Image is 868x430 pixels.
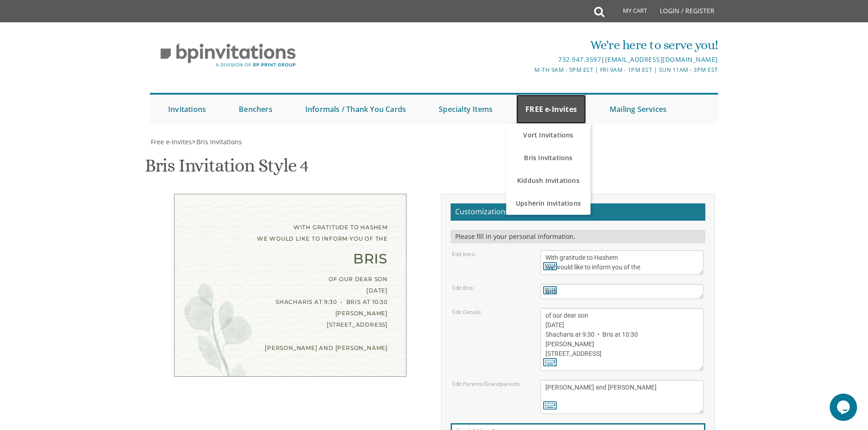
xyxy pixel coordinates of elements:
label: Edit Details: [452,308,482,316]
a: Bris Invitations [195,137,242,146]
iframe: chat widget [830,394,859,421]
a: Upsherin Invitations [506,192,591,215]
div: of our dear son [DATE] Shacharis at 9:30 • Bris at 10:30 [PERSON_NAME] [STREET_ADDRESS] [193,273,388,331]
div: M-Th 9am - 5pm EST | Fri 9am - 1pm EST | Sun 11am - 3pm EST [340,65,718,75]
a: Bris Invitations [506,147,591,169]
a: Informals / Thank You Cards [296,95,415,124]
a: Specialty Items [430,95,502,124]
div: With gratitude to Hashem We would like to inform you of the [193,222,388,244]
h1: Bris Invitation Style 4 [145,156,308,182]
span: Free e-Invites [151,137,192,146]
div: We're here to serve you! [340,36,718,54]
label: Edit Parents/Grandparents: [452,380,521,388]
textarea: of our dear son/grandson [DATE] Shacharis at 7:00 • Bris at 7:45 [GEOGRAPHIC_DATA][PERSON_NAME] [... [540,308,704,371]
a: Benchers [230,95,282,124]
a: [EMAIL_ADDRESS][DOMAIN_NAME] [605,55,718,64]
div: Please fill in your personal information. [451,230,705,243]
label: Edit Intro: [452,250,476,258]
a: Invitations [159,95,215,124]
textarea: Bris [540,284,704,299]
img: BP Invitation Loft [150,36,306,74]
h2: Customizations [451,203,705,221]
span: > [192,137,242,146]
a: 732.947.3597 [558,55,601,64]
a: Mailing Services [601,95,676,124]
div: [PERSON_NAME] and [PERSON_NAME] [193,342,388,354]
div: Bris [193,253,388,264]
a: FREE e-Invites [516,95,586,124]
label: Edit Bris: [452,284,474,292]
a: Free e-Invites [150,137,192,146]
div: | [340,54,718,65]
span: Bris Invitations [196,137,242,146]
a: My Cart [603,1,653,24]
textarea: With gratitude to Hashem We would like to inform you of the [540,250,704,275]
textarea: [PERSON_NAME] and [PERSON_NAME] [PERSON_NAME] and [PERSON_NAME] [PERSON_NAME] and [PERSON_NAME] [540,380,704,414]
a: Vort Invitations [506,124,591,147]
a: Kiddush Invitations [506,169,591,192]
